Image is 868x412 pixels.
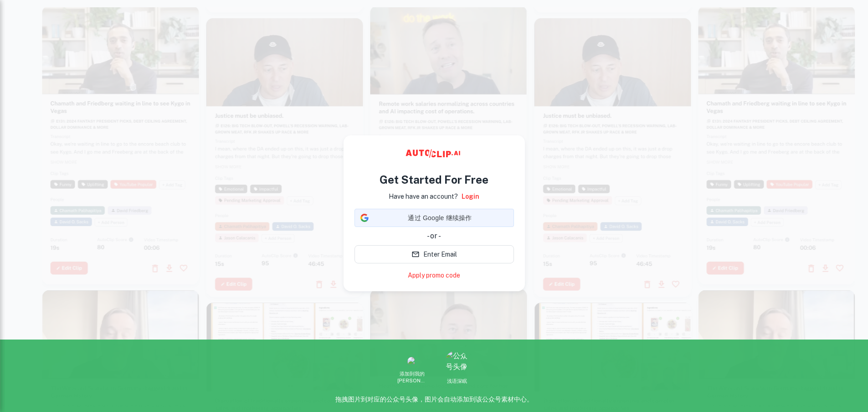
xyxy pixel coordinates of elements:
p: Have have an account? [389,191,458,201]
a: Login [462,191,479,201]
a: Apply promo code [408,271,460,280]
div: - or - [354,231,514,242]
h4: Get Started For Free [380,171,488,188]
button: Enter Email [354,245,514,263]
span: 通过 Google 继续操作 [372,213,508,223]
div: 通过 Google 继续操作 [354,209,514,227]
